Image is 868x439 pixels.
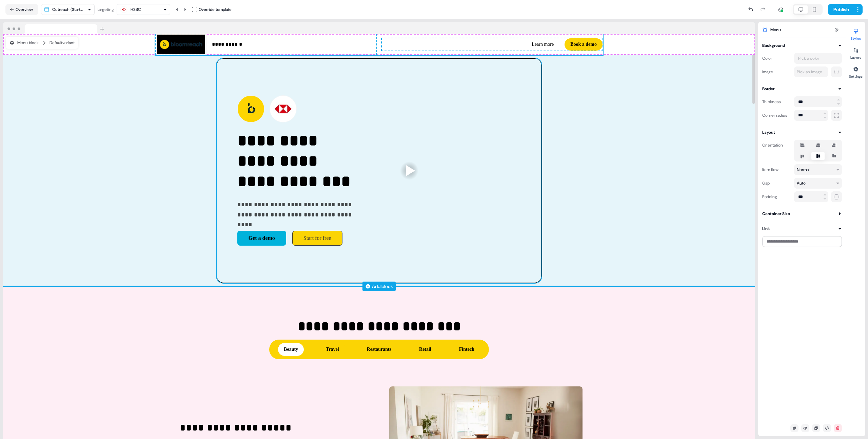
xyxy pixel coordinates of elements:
div: Color [762,53,791,64]
div: Add block [372,283,393,290]
button: Container Size [762,210,842,217]
div: Link [762,225,770,232]
div: targeting [97,6,114,13]
button: Pick an image [794,66,828,77]
div: Thickness [762,96,791,107]
button: Background [762,42,842,49]
button: Settings [846,64,865,79]
div: Normal [797,166,809,173]
span: Menu [770,26,781,33]
div: Layout [762,129,775,136]
div: Get a demoStart for free [237,231,360,246]
div: Pick an image [795,69,824,75]
div: Item flow [762,164,791,175]
button: Layout [762,129,842,136]
div: Container Size [762,210,790,217]
div: Orientation [762,140,791,151]
button: Beauty [278,343,304,356]
div: Default variant [50,39,75,46]
div: BeautyTravelRestaurantsRetailFintech [269,340,489,359]
div: Padding [762,191,791,202]
button: Get a demo [237,231,286,246]
div: Auto [797,180,806,187]
button: HSBC [117,4,170,15]
div: HSBC [131,6,141,13]
button: Overview [5,4,38,15]
div: Learn moreBook a demo [382,38,603,51]
img: Browser topbar [3,22,107,34]
button: Layers [846,45,865,60]
div: Override template [199,6,232,13]
div: Corner radius [762,110,791,121]
div: Image [762,66,791,77]
button: Book a demo [565,38,603,51]
div: Gap [762,178,791,189]
button: Pick a color [794,53,842,64]
button: Travel [320,343,345,356]
div: Outreach (Starter) [52,6,85,13]
div: Border [762,85,774,92]
button: Learn more [526,38,559,51]
button: Styles [846,26,865,41]
button: Start for free [292,231,342,246]
div: Background [762,42,785,49]
button: Border [762,85,842,92]
button: Link [762,225,842,232]
button: Restaurants [361,343,397,356]
button: Publish [828,4,853,15]
button: Fintech [453,343,480,356]
div: Menu block [9,39,39,46]
div: Pick a color [797,55,821,62]
button: Retail [413,343,437,356]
